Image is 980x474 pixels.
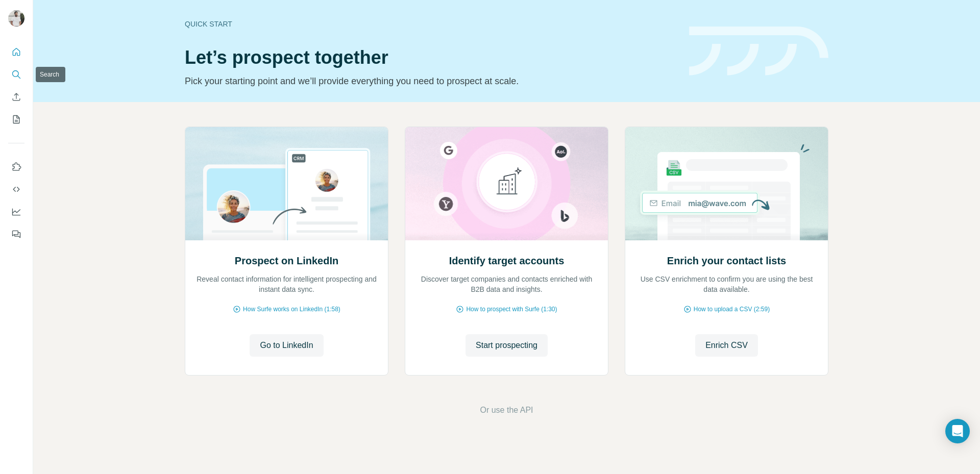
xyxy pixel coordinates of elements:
[694,305,770,314] span: How to upload a CSV (2:59)
[945,419,970,443] div: Open Intercom Messenger
[695,334,758,357] button: Enrich CSV
[185,74,677,88] p: Pick your starting point and we’ll provide everything you need to prospect at scale.
[689,27,828,76] img: banner
[8,65,24,84] button: Search
[625,127,828,240] img: Enrich your contact lists
[8,180,24,198] button: Use Surfe API
[235,254,338,268] h2: Prospect on LinkedIn
[705,339,748,352] span: Enrich CSV
[466,305,557,314] span: How to prospect with Surfe (1:30)
[449,254,565,268] h2: Identify target accounts
[185,47,677,68] h1: Let’s prospect together
[8,225,24,243] button: Feedback
[8,203,24,221] button: Dashboard
[465,334,548,357] button: Start prospecting
[415,274,598,294] p: Discover target companies and contacts enriched with B2B data and insights.
[195,274,378,294] p: Reveal contact information for intelligent prospecting and instant data sync.
[250,334,323,357] button: Go to LinkedIn
[8,10,24,27] img: Avatar
[8,158,24,176] button: Use Surfe on LinkedIn
[8,43,24,61] button: Quick start
[243,305,340,314] span: How Surfe works on LinkedIn (1:58)
[405,127,608,240] img: Identify target accounts
[260,339,313,352] span: Go to LinkedIn
[185,19,677,29] div: Quick start
[667,254,786,268] h2: Enrich your contact lists
[480,404,533,416] button: Or use the API
[8,88,24,106] button: Enrich CSV
[185,127,388,240] img: Prospect on LinkedIn
[635,274,818,294] p: Use CSV enrichment to confirm you are using the best data available.
[8,110,24,129] button: My lists
[476,339,537,352] span: Start prospecting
